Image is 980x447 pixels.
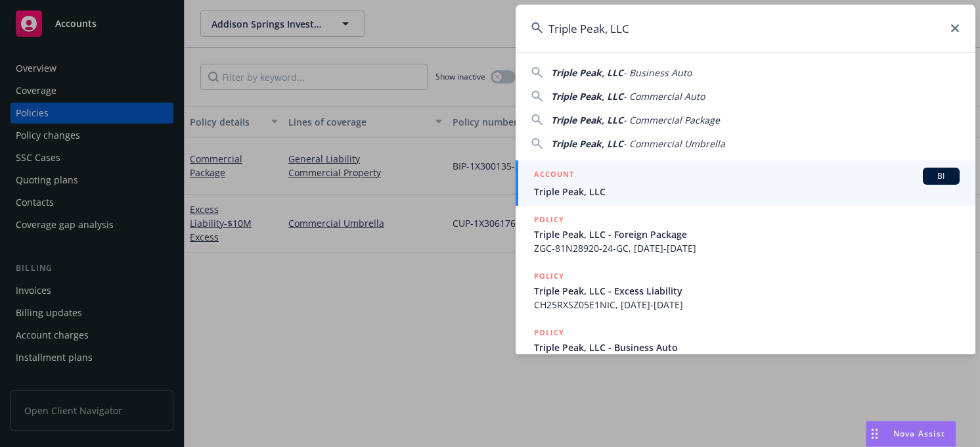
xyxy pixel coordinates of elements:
a: POLICYTriple Peak, LLC - Foreign PackageZGC-81N28920-24-GC, [DATE]-[DATE] [516,206,975,262]
span: BI [928,170,954,182]
span: - Commercial Umbrella [623,137,725,150]
span: Triple Peak, LLC [551,137,623,150]
a: POLICYTriple Peak, LLC - Excess LiabilityCH25RXSZ05E1NIC, [DATE]-[DATE] [516,262,975,319]
span: CH25RXSZ05E1NIC, [DATE]-[DATE] [534,298,960,312]
span: - Commercial Package [623,114,720,126]
a: POLICYTriple Peak, LLC - Business Auto [516,319,975,375]
span: Triple Peak, LLC - Business Auto [534,341,960,354]
span: Triple Peak, LLC - Foreign Package [534,227,960,241]
span: - Commercial Auto [623,90,705,103]
input: Search... [516,5,975,52]
h5: POLICY [534,326,564,339]
span: Triple Peak, LLC [551,66,623,79]
span: Triple Peak, LLC - Excess Liability [534,284,960,298]
div: Drag to move [866,421,883,446]
a: ACCOUNTBITriple Peak, LLC [516,160,975,206]
span: Triple Peak, LLC [534,185,960,199]
h5: ACCOUNT [534,168,574,183]
button: Nova Assist [866,421,956,447]
span: Nova Assist [893,428,945,439]
h5: POLICY [534,270,564,283]
h5: POLICY [534,213,564,226]
span: Triple Peak, LLC [551,90,623,103]
span: - Business Auto [623,66,692,79]
span: ZGC-81N28920-24-GC, [DATE]-[DATE] [534,241,960,255]
span: Triple Peak, LLC [551,114,623,126]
